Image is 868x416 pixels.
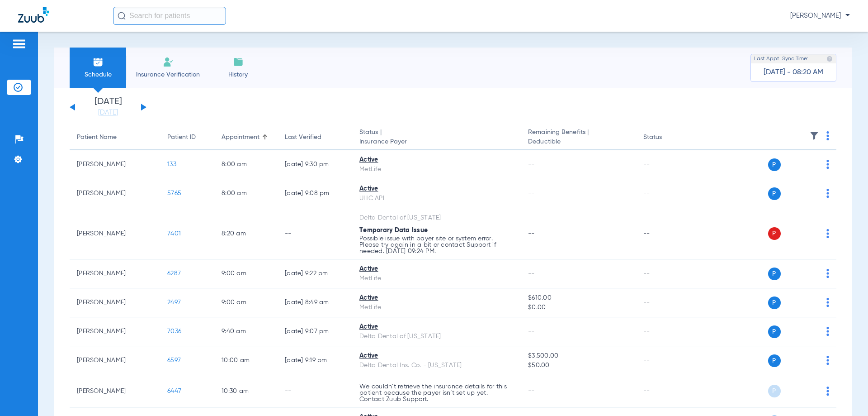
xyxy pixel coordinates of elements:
[77,133,153,142] div: Patient Name
[768,325,781,338] span: P
[528,361,628,370] span: $50.00
[826,327,829,336] img: group-dot-blue.svg
[636,259,697,288] td: --
[754,54,808,63] span: Last Appt. Sync Time:
[167,357,181,363] span: 6597
[352,125,521,150] th: Status |
[214,346,278,375] td: 10:00 AM
[214,150,278,179] td: 8:00 AM
[826,56,833,62] img: last sync help info
[278,208,352,259] td: --
[528,190,535,196] span: --
[764,68,823,77] span: [DATE] - 08:20 AM
[359,293,514,303] div: Active
[12,38,26,49] img: hamburger-icon
[528,351,628,361] span: $3,500.00
[214,208,278,259] td: 8:20 AM
[163,57,174,67] img: Manual Insurance Verification
[359,194,514,203] div: UHC API
[359,137,514,147] span: Insurance Payer
[521,125,636,150] th: Remaining Benefits |
[167,133,207,142] div: Patient ID
[133,70,203,79] span: Insurance Verification
[528,293,628,303] span: $610.00
[826,160,829,169] img: group-dot-blue.svg
[359,322,514,332] div: Active
[636,179,697,208] td: --
[636,208,697,259] td: --
[70,317,160,346] td: [PERSON_NAME]
[278,346,352,375] td: [DATE] 9:19 PM
[93,57,104,67] img: Schedule
[278,375,352,407] td: --
[278,259,352,288] td: [DATE] 9:22 PM
[278,317,352,346] td: [DATE] 9:07 PM
[70,179,160,208] td: [PERSON_NAME]
[826,298,829,307] img: group-dot-blue.svg
[167,230,181,237] span: 7401
[810,131,819,140] img: filter.svg
[113,7,226,25] input: Search for patients
[528,230,535,237] span: --
[70,208,160,259] td: [PERSON_NAME]
[528,388,535,394] span: --
[768,385,781,397] span: P
[768,354,781,367] span: P
[826,131,829,140] img: group-dot-blue.svg
[768,296,781,309] span: P
[70,288,160,317] td: [PERSON_NAME]
[528,270,535,277] span: --
[167,388,181,394] span: 6447
[359,264,514,274] div: Active
[528,161,535,167] span: --
[18,7,49,23] img: Zuub Logo
[359,332,514,341] div: Delta Dental of [US_STATE]
[278,179,352,208] td: [DATE] 9:08 PM
[285,133,321,142] div: Last Verified
[167,328,181,335] span: 7036
[278,288,352,317] td: [DATE] 8:49 AM
[528,328,535,335] span: --
[217,70,259,79] span: History
[359,351,514,361] div: Active
[214,259,278,288] td: 9:00 AM
[768,158,781,171] span: P
[214,179,278,208] td: 8:00 AM
[214,288,278,317] td: 9:00 AM
[826,189,829,198] img: group-dot-blue.svg
[167,133,196,142] div: Patient ID
[359,274,514,283] div: MetLife
[359,155,514,165] div: Active
[70,150,160,179] td: [PERSON_NAME]
[359,184,514,194] div: Active
[167,299,181,306] span: 2497
[222,133,270,142] div: Appointment
[768,268,781,280] span: P
[285,133,345,142] div: Last Verified
[76,70,119,79] span: Schedule
[359,213,514,223] div: Delta Dental of [US_STATE]
[636,346,697,375] td: --
[278,150,352,179] td: [DATE] 9:30 PM
[359,361,514,370] div: Delta Dental Ins. Co. - [US_STATE]
[636,125,697,150] th: Status
[214,375,278,407] td: 10:30 AM
[70,346,160,375] td: [PERSON_NAME]
[528,137,628,147] span: Deductible
[636,375,697,407] td: --
[233,57,244,67] img: History
[528,303,628,312] span: $0.00
[359,235,514,254] p: Possible issue with payer site or system error. Please try again in a bit or contact Support if n...
[214,317,278,346] td: 9:40 AM
[81,108,135,117] a: [DATE]
[826,269,829,278] img: group-dot-blue.svg
[826,356,829,365] img: group-dot-blue.svg
[70,259,160,288] td: [PERSON_NAME]
[826,229,829,238] img: group-dot-blue.svg
[359,303,514,312] div: MetLife
[636,317,697,346] td: --
[70,375,160,407] td: [PERSON_NAME]
[359,227,428,234] span: Temporary Data Issue
[118,12,126,20] img: Search Icon
[768,227,781,240] span: P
